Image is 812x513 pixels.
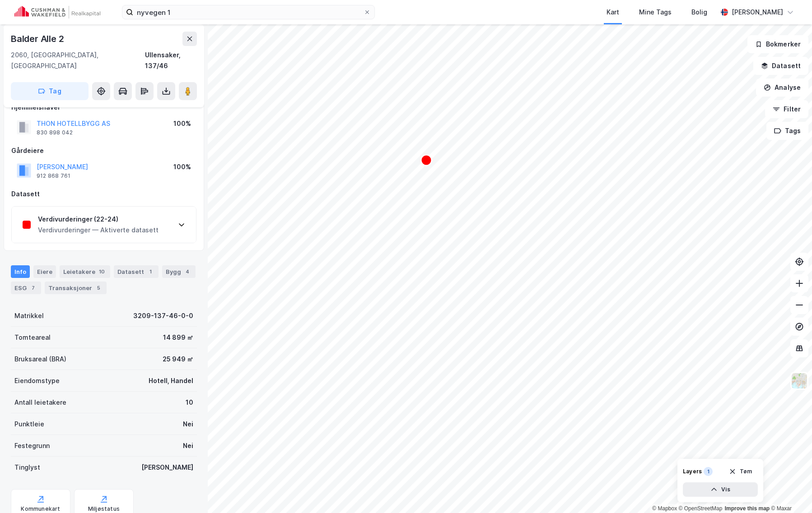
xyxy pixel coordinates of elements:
[766,122,808,140] button: Tags
[14,332,51,343] div: Tomteareal
[791,372,808,389] img: Z
[683,468,702,475] div: Layers
[756,79,808,97] button: Analyse
[14,310,44,321] div: Matrikkel
[183,440,193,451] div: Nei
[186,397,193,408] div: 10
[38,214,159,225] div: Verdivurderinger (22-24)
[732,7,783,18] div: [PERSON_NAME]
[767,470,812,513] iframe: Chat Widget
[60,265,110,278] div: Leietakere
[607,7,619,18] div: Kart
[14,419,44,430] div: Punktleie
[11,32,65,46] div: Balder Alle 2
[33,265,56,278] div: Eiere
[767,470,812,513] div: Kontrollprogram for chat
[97,267,107,276] div: 10
[14,354,66,365] div: Bruksareal (BRA)
[723,464,758,479] button: Tøm
[149,375,193,386] div: Hotell, Handel
[652,505,677,512] a: Mapbox
[173,162,191,172] div: 100%
[725,505,770,512] a: Improve this map
[421,155,432,166] div: Map marker
[14,462,40,473] div: Tinglyst
[145,50,197,71] div: Ullensaker, 137/46
[37,129,73,136] div: 830 898 042
[94,283,103,292] div: 5
[11,282,41,294] div: ESG
[183,419,193,430] div: Nei
[639,7,672,18] div: Mine Tags
[45,282,107,294] div: Transaksjoner
[14,6,100,18] img: cushman-wakefield-realkapital-logo.202ea83816669bd177139c58696a8fa1.svg
[133,5,364,19] input: Søk på adresse, matrikkel, gårdeiere, leietakere eller personer
[163,332,193,343] div: 14 899 ㎡
[11,145,196,156] div: Gårdeiere
[21,505,60,513] div: Kommunekart
[28,283,37,292] div: 7
[162,265,196,278] div: Bygg
[691,7,707,18] div: Bolig
[38,225,159,236] div: Verdivurderinger — Aktiverte datasett
[679,505,723,512] a: OpenStreetMap
[173,118,191,129] div: 100%
[14,440,50,451] div: Festegrunn
[704,467,713,476] div: 1
[133,310,193,321] div: 3209-137-46-0-0
[88,505,120,513] div: Miljøstatus
[114,265,159,278] div: Datasett
[11,50,145,71] div: 2060, [GEOGRAPHIC_DATA], [GEOGRAPHIC_DATA]
[37,172,70,180] div: 912 868 761
[11,189,196,199] div: Datasett
[11,265,30,278] div: Info
[683,482,758,497] button: Vis
[163,354,193,365] div: 25 949 ㎡
[14,375,60,386] div: Eiendomstype
[11,82,89,100] button: Tag
[747,35,808,53] button: Bokmerker
[141,462,193,473] div: [PERSON_NAME]
[765,100,808,118] button: Filter
[753,57,808,75] button: Datasett
[146,267,155,276] div: 1
[183,267,192,276] div: 4
[14,397,66,408] div: Antall leietakere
